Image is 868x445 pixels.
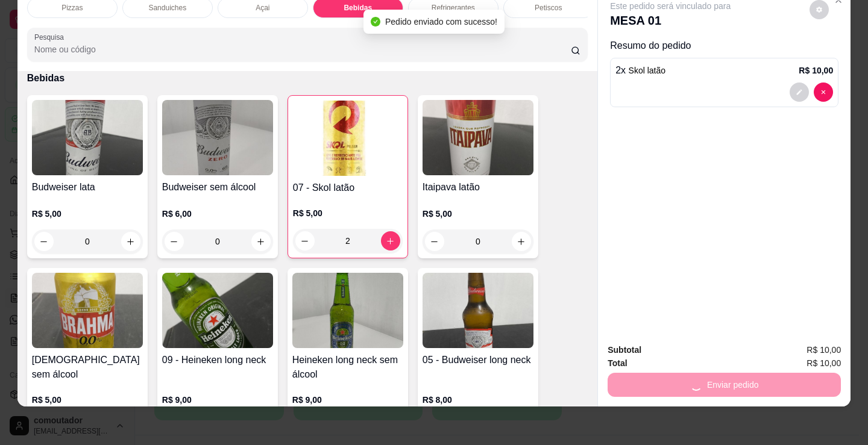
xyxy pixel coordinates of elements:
p: Resumo do pedido [610,39,838,53]
h4: Budweiser lata [32,180,143,194]
button: increase-product-quantity [512,232,531,251]
p: R$ 9,00 [292,394,403,406]
p: Petiscos [535,3,562,13]
span: check-circle [371,17,380,26]
h4: 07 - Skol latão [293,181,403,195]
button: increase-product-quantity [251,232,271,251]
span: R$ 10,00 [807,356,841,370]
img: product-image [162,273,273,348]
p: R$ 6,00 [162,208,273,220]
button: increase-product-quantity [121,232,140,251]
button: decrease-product-quantity [425,232,444,251]
label: Pesquisa [34,32,68,42]
h4: Heineken long neck sem álcool [292,353,403,382]
p: R$ 8,00 [423,394,533,406]
img: product-image [32,100,143,175]
button: decrease-product-quantity [790,82,809,102]
p: Refrigerantes [432,3,475,13]
span: Pedido enviado com sucesso! [385,17,497,26]
img: product-image [423,273,533,348]
span: R$ 10,00 [807,343,841,356]
p: R$ 5,00 [32,394,143,406]
p: Sanduiches [148,3,186,13]
h4: Itaipava latão [423,180,533,194]
span: Skol latão [629,66,665,75]
p: R$ 5,00 [32,208,143,220]
button: decrease-product-quantity [814,82,833,102]
img: product-image [293,101,403,176]
h4: 05 - Budweiser long neck [423,353,533,367]
h4: 09 - Heineken long neck [162,353,273,367]
p: R$ 10,00 [799,64,833,76]
img: product-image [32,273,143,348]
p: R$ 5,00 [293,207,403,219]
img: product-image [423,100,533,175]
button: increase-product-quantity [381,231,400,251]
button: decrease-product-quantity [295,231,315,251]
p: Bebidas [27,71,588,86]
button: decrease-product-quantity [34,232,54,251]
p: R$ 5,00 [423,208,533,220]
button: decrease-product-quantity [165,232,184,251]
strong: Subtotal [608,345,641,355]
p: Açai [256,3,269,13]
input: Pesquisa [34,43,571,55]
img: product-image [292,273,403,348]
strong: Total [608,358,627,368]
h4: Budweiser sem álcool [162,180,273,194]
p: 2 x [615,63,665,78]
p: MESA 01 [610,12,731,29]
img: product-image [162,100,273,175]
p: R$ 9,00 [162,394,273,406]
h4: [DEMOGRAPHIC_DATA] sem álcool [32,353,143,382]
p: Pizzas [61,3,83,13]
p: Bebidas [344,3,372,13]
